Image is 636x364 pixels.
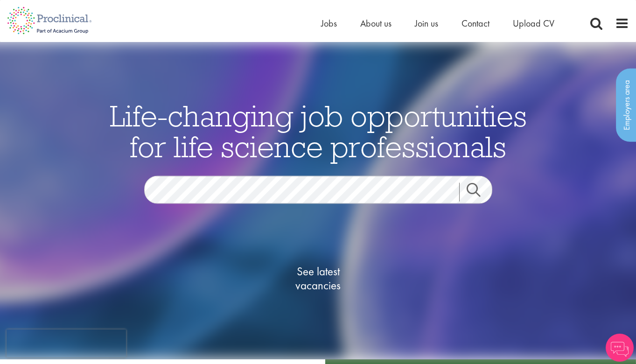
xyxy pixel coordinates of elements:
span: Life-changing job opportunities for life science professionals [110,97,527,165]
a: See latestvacancies [272,227,365,330]
a: Jobs [321,17,337,29]
a: Contact [461,17,489,29]
iframe: reCAPTCHA [7,329,126,357]
span: See latest vacancies [272,265,365,293]
a: Join us [415,17,438,29]
a: Upload CV [513,17,554,29]
img: Chatbot [606,334,634,362]
a: About us [360,17,391,29]
a: Job search submit button [459,183,499,202]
